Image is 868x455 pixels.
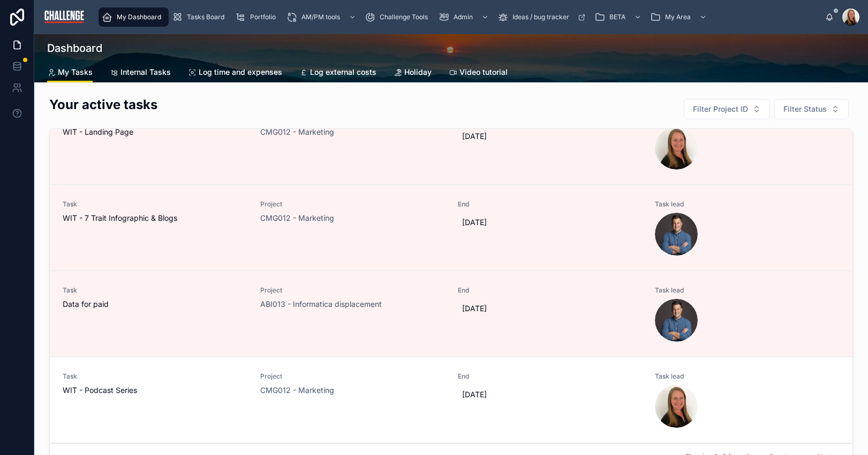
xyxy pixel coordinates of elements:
a: Ideas / bug tracker [494,7,591,27]
span: Filter Project ID [693,104,748,114]
span: [DATE] [462,217,638,228]
span: Ideas / bug tracker [512,13,569,21]
span: Task [63,200,247,209]
span: My Area [665,13,691,21]
span: [DATE] [462,303,638,314]
img: App logo [43,9,86,26]
a: Video tutorial [449,63,508,84]
a: WIT - Landing PageCMG012 - Marketing[DATE] [50,99,852,185]
span: Task lead [655,286,840,295]
a: CMG012 - Marketing [260,385,334,396]
span: Task [63,372,247,381]
a: AM/PM tools [283,7,361,27]
h1: Dashboard [47,41,102,56]
h2: Your active tasks [49,96,157,113]
span: Log external costs [310,67,376,78]
span: Filter Status [783,104,827,114]
span: Task lead [655,372,840,381]
a: ABI013 - Informatica displacement [260,299,382,310]
a: Internal Tasks [110,63,171,84]
span: Challenge Tools [380,13,428,21]
a: My Dashboard [99,7,169,27]
span: WIT - Podcast Series [63,385,247,396]
a: Holiday [394,63,432,84]
a: Log external costs [299,63,376,84]
a: TaskData for paidProjectABI013 - Informatica displacementEnd[DATE]Task lead [50,271,852,357]
span: Internal Tasks [120,67,171,78]
span: End [458,200,643,209]
button: Select Button [684,99,770,119]
span: Video tutorial [459,67,508,78]
span: Project [260,372,445,381]
span: Portfolio [250,13,276,21]
a: TaskWIT - 7 Trait Infographic & BlogsProjectCMG012 - MarketingEnd[DATE]Task lead [50,185,852,271]
a: CMG012 - Marketing [260,213,334,223]
div: scrollable content [94,5,825,29]
span: AM/PM tools [301,13,340,21]
span: Data for paid [63,299,247,310]
span: End [458,286,643,295]
span: BETA [609,13,625,21]
a: Challenge Tools [361,7,435,27]
a: Portfolio [232,7,283,27]
a: BETA [591,7,647,27]
span: [DATE] [462,131,638,142]
span: My Dashboard [117,13,161,21]
span: Project [260,286,445,295]
a: My Area [647,7,712,27]
span: Tasks Board [187,13,224,21]
button: Select Button [774,99,849,119]
span: Holiday [404,67,432,78]
span: Project [260,200,445,209]
span: Admin [454,13,473,21]
span: WIT - Landing Page [63,127,247,137]
span: My Tasks [58,67,93,78]
span: [DATE] [462,389,638,400]
a: CMG012 - Marketing [260,127,334,137]
a: My Tasks [47,63,93,83]
span: End [458,372,643,381]
a: Tasks Board [169,7,232,27]
a: Log time and expenses [188,63,282,84]
a: Admin [435,7,494,27]
a: TaskWIT - Podcast SeriesProjectCMG012 - MarketingEnd[DATE]Task lead [50,357,852,443]
span: WIT - 7 Trait Infographic & Blogs [63,213,247,223]
span: Task [63,286,247,295]
span: Task lead [655,200,840,209]
span: Log time and expenses [199,67,282,78]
